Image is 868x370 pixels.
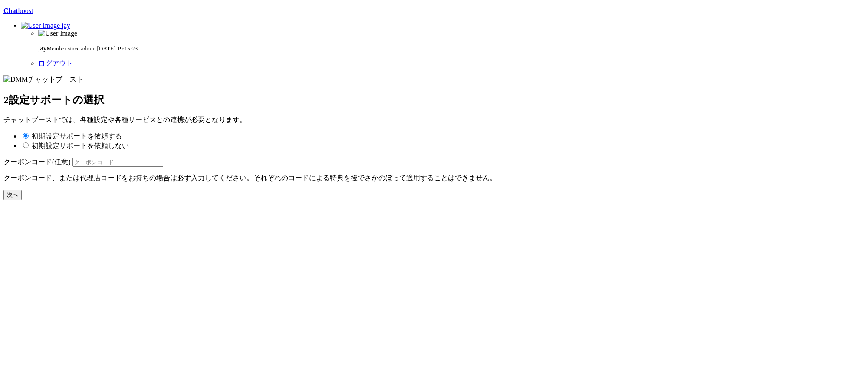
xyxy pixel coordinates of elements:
[3,174,865,183] p: クーポンコード、または代理店コードをお持ちの場合は必ず入力してください。それぞれのコードによる特典を後でさかのぼって適用することはできません。
[72,158,163,167] input: クーポンコード
[21,22,60,30] img: User Image
[3,7,865,15] p: boost
[3,7,865,15] a: Chatboost
[3,93,865,107] h1: 設定サポートの選択
[62,22,70,29] span: jay
[32,142,129,149] label: 初期設定サポートを依頼しない
[3,158,71,165] label: クーポンコード(任意)
[3,75,83,84] img: DMMチャットブースト
[38,59,73,67] a: ログアウト
[3,94,9,106] span: 2
[38,44,865,52] p: jay
[38,30,77,37] img: User Image
[21,22,70,29] a: jay
[3,116,865,125] p: チャットブーストでは、各種設定や各種サービスとの連携が必要となります。
[47,45,138,52] small: Member since admin [DATE] 19:15:23
[3,190,22,200] button: 次へ
[32,132,122,140] label: 初期設定サポートを依頼する
[3,7,18,14] b: Chat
